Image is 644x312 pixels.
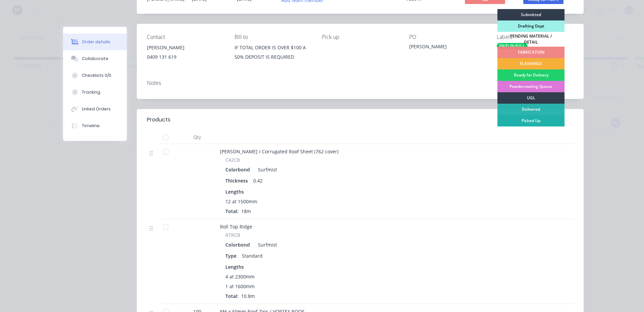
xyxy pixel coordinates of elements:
[147,52,224,62] div: 0409 131 619
[225,293,238,299] span: Total:
[225,208,238,214] span: Total:
[225,251,239,261] div: Type
[225,156,240,163] span: C42CB
[225,165,253,174] div: Colorbond
[63,84,127,101] button: Tracking
[497,69,565,81] div: Ready for Delivery
[225,176,251,186] div: Thickness
[251,176,265,186] div: 0.42
[82,56,108,62] div: Collaborate
[82,89,100,95] div: Tracking
[497,92,565,104] div: UGL
[225,198,257,205] span: 12 at 1500mm
[177,131,217,144] div: Qty
[234,34,311,40] div: Bill to
[497,9,565,20] div: Submitted
[82,106,111,112] div: Linked Orders
[497,47,565,58] div: FABRICATION
[234,43,311,64] div: IF TOTAL ORDER IS OVER $100 A 50% DEPOSIT IS REQUIRED
[147,43,224,64] div: [PERSON_NAME]0409 131 619
[147,43,224,52] div: [PERSON_NAME]
[234,43,311,62] div: IF TOTAL ORDER IS OVER $100 A 50% DEPOSIT IS REQUIRED
[409,34,486,40] div: PO
[497,104,565,115] div: Delivered
[63,67,127,84] button: Checklists 0/0
[255,240,277,250] div: Surfmist
[82,72,111,79] div: Checklists 0/0
[497,115,565,126] div: Picked Up
[238,208,254,214] span: 18m
[497,81,565,92] div: Powdercoating Queue
[63,117,127,134] button: Timeline
[409,43,486,52] div: [PERSON_NAME]
[225,283,255,290] span: 1 at 1600mm
[497,20,565,32] div: Drafting Dept
[147,34,224,40] div: Contact
[255,165,277,174] div: Surfmist
[225,263,244,270] span: Lengths
[63,50,127,67] button: Collaborate
[220,148,338,155] span: [PERSON_NAME] / Corrugated Roof Sheet (762 cover)
[225,240,253,250] div: Colorbond
[322,34,399,40] div: Pick up
[225,188,244,195] span: Lengths
[147,80,574,86] div: Notes
[82,123,100,129] div: Timeline
[239,251,265,261] div: Standard
[497,32,565,47] div: PENDING MATERIAL / DETAIL
[220,223,252,230] span: Roll Top Ridge
[497,43,528,49] div: PAID IN FULL
[63,34,127,50] button: Order details
[82,39,110,45] div: Order details
[63,101,127,117] button: Linked Orders
[497,58,565,69] div: FLASHINGS
[238,293,258,299] span: 10.8m
[225,231,240,239] span: RTRCB
[225,273,255,280] span: 4 at 2300mm
[497,34,574,40] div: Labels
[147,116,170,124] div: Products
